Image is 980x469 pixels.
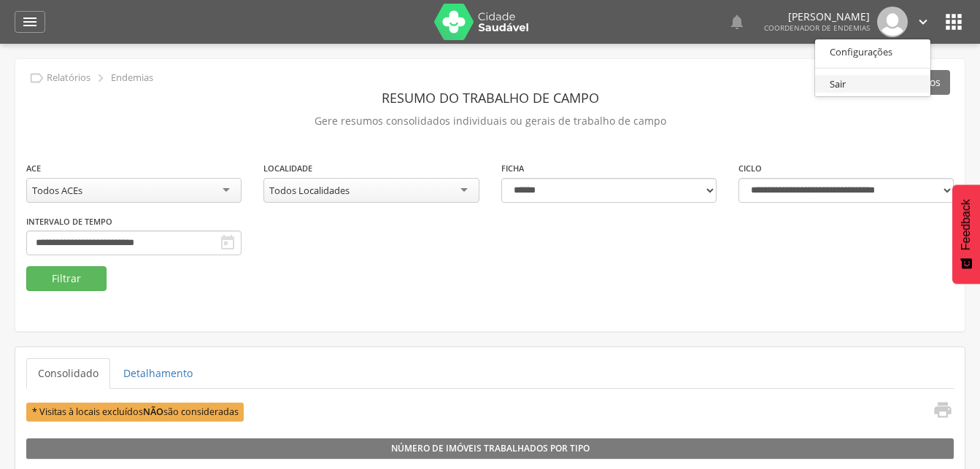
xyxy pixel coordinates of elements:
[501,163,524,174] label: Ficha
[93,70,109,86] i: 
[952,185,980,284] button: Feedback - Mostrar pesquisa
[112,358,204,389] a: Detalhamento
[728,13,746,31] i: 
[933,400,953,420] i: 
[26,438,954,459] legend: Número de Imóveis Trabalhados por Tipo
[219,234,236,252] i: 
[738,163,762,174] label: Ciclo
[26,85,954,111] header: Resumo do Trabalho de Campo
[815,75,930,93] a: Sair
[915,7,931,37] a: 
[143,406,163,418] b: NÃO
[26,216,112,228] label: Intervalo de Tempo
[764,12,870,22] p: [PERSON_NAME]
[764,23,870,33] span: Coordenador de Endemias
[960,199,973,250] span: Feedback
[15,11,45,33] a: 
[26,163,41,174] label: ACE
[263,163,312,174] label: Localidade
[47,72,90,84] p: Relatórios
[28,70,45,86] i: 
[924,400,953,424] a: 
[269,184,350,197] div: Todos Localidades
[111,72,153,84] p: Endemias
[942,10,965,34] i: 
[915,14,931,30] i: 
[728,7,746,37] a: 
[815,43,930,61] a: Configurações
[26,266,107,291] button: Filtrar
[32,184,82,197] div: Todos ACEs
[26,358,110,389] a: Consolidado
[26,111,954,131] p: Gere resumos consolidados individuais ou gerais de trabalho de campo
[26,403,244,421] span: * Visitas à locais excluídos são consideradas
[21,13,39,31] i: 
